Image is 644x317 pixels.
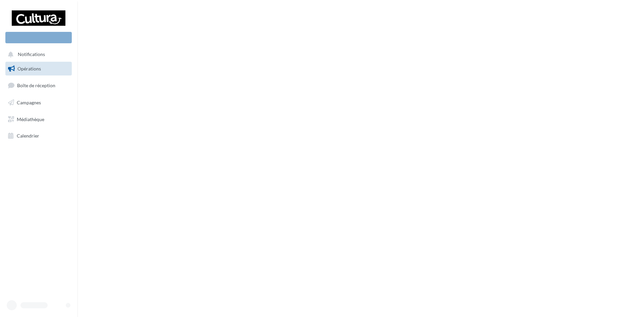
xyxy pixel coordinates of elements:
a: Boîte de réception [4,78,73,93]
span: Campagnes [17,100,41,105]
a: Médiathèque [4,112,73,126]
span: Médiathèque [17,116,44,122]
span: Opérations [17,66,41,71]
a: Campagnes [4,96,73,110]
span: Calendrier [17,133,39,139]
a: Calendrier [4,129,73,143]
div: Nouvelle campagne [5,32,72,43]
a: Opérations [4,62,73,76]
span: Notifications [18,52,45,57]
span: Boîte de réception [17,83,55,88]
